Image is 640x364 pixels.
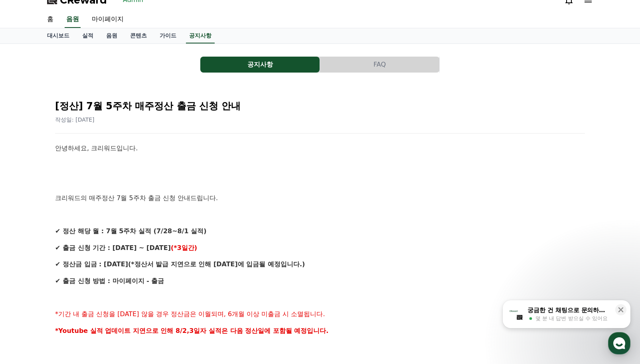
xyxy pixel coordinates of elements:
a: 음원 [100,28,124,43]
span: 대화 [73,265,83,272]
a: 마이페이지 [85,11,130,28]
span: 홈 [25,265,30,271]
a: 대화 [53,253,103,273]
p: 크리워드의 매주정산 7월 5주차 출금 신청 안내드립니다. [55,193,585,203]
a: FAQ [320,57,440,73]
a: 공지사항 [200,57,320,73]
a: 설정 [103,253,153,273]
span: *기간 내 출금 신청을 [DATE] 않을 경우 정산금은 이월되며, 6개월 이상 미출금 시 소멸됩니다. [55,310,325,318]
span: 작성일: [DATE] [55,116,95,123]
strong: (*3일간) [171,244,197,252]
a: 실적 [76,28,100,43]
strong: *Youtube 실적 업데이트 지연으로 인해 8/2,3일자 실적은 다음 정산일에 포함될 예정입니다. [55,327,328,334]
a: 음원 [65,11,81,28]
strong: ✔ 출금 신청 기간 : [DATE] ~ [DATE] [55,244,171,252]
a: 공지사항 [186,28,215,43]
p: 안녕하세요, 크리워드입니다. [55,143,585,153]
a: 콘텐츠 [124,28,153,43]
h2: [정산] 7월 5주차 매주정산 출금 신청 안내 [55,100,585,112]
a: 대시보드 [41,28,76,43]
strong: ✔ 정산금 입금 : [DATE] [55,260,128,268]
a: 홈 [41,11,60,28]
a: 홈 [2,253,53,273]
a: 가이드 [153,28,183,43]
strong: (*정산서 발급 지연으로 인해 [DATE]에 입금될 예정입니다.) [128,260,305,268]
button: 공지사항 [200,57,320,73]
strong: ✔ 출금 신청 방법 : 마이페이지 - 출금 [55,277,164,285]
strong: ✔ 정산 해당 월 : 7월 5주차 실적 (7/28~8/1 실적) [55,227,207,235]
button: FAQ [320,57,439,73]
span: 설정 [123,265,133,271]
